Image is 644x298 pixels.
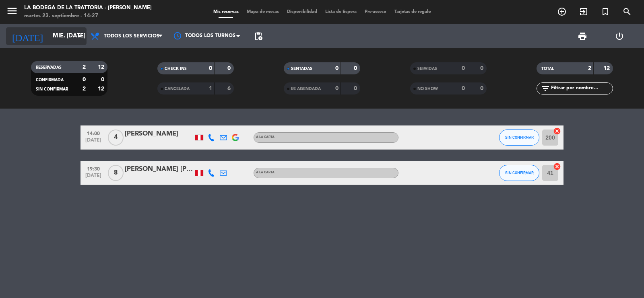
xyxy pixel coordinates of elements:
input: Filtrar por nombre... [550,84,613,93]
strong: 0 [209,66,212,71]
i: filter_list [541,84,550,93]
i: exit_to_app [579,7,588,16]
strong: 0 [335,66,339,71]
span: CONFIRMADA [36,78,64,82]
i: cancel [553,127,561,135]
span: SENTADAS [291,67,312,71]
span: NO SHOW [417,87,438,91]
i: power_settings_new [615,31,624,41]
strong: 0 [335,86,339,91]
span: Disponibilidad [283,10,321,14]
strong: 0 [83,77,86,82]
span: Todos los servicios [104,33,159,39]
span: print [578,31,587,41]
span: Mis reservas [209,10,243,14]
button: SIN CONFIRMAR [499,129,539,146]
strong: 12 [603,66,611,71]
div: LOG OUT [601,24,638,48]
i: search [622,7,632,16]
button: SIN CONFIRMAR [499,165,539,181]
strong: 2 [588,66,591,71]
img: google-logo.png [232,134,239,141]
strong: 0 [462,66,465,71]
span: A la carta [256,136,275,139]
span: Mapa de mesas [243,10,283,14]
span: RE AGENDADA [291,87,321,91]
strong: 1 [209,86,212,91]
span: Lista de Espera [321,10,361,14]
strong: 12 [98,64,106,70]
strong: 2 [83,64,86,70]
span: CANCELADA [165,87,190,91]
strong: 0 [480,66,485,71]
div: La Bodega de la Trattoria - [PERSON_NAME] [24,4,152,12]
i: cancel [553,162,561,171]
span: SIN CONFIRMAR [36,87,68,91]
strong: 0 [354,66,359,71]
span: [DATE] [83,138,103,147]
strong: 0 [462,86,465,91]
span: 14:00 [83,128,103,138]
span: 4 [108,129,124,146]
strong: 0 [480,86,485,91]
span: TOTAL [541,67,554,71]
strong: 12 [98,86,106,92]
span: SERVIDAS [417,67,437,71]
span: Pre-acceso [361,10,390,14]
strong: 0 [354,86,359,91]
span: CHECK INS [165,67,187,71]
strong: 0 [101,77,106,82]
strong: 6 [227,86,232,91]
div: martes 23. septiembre - 14:27 [24,12,152,20]
i: arrow_drop_down [75,31,85,41]
span: SIN CONFIRMAR [505,171,534,175]
span: Tarjetas de regalo [390,10,435,14]
span: pending_actions [254,31,263,41]
i: menu [6,5,18,17]
i: turned_in_not [601,7,610,16]
span: [DATE] [83,173,103,182]
strong: 2 [83,86,86,92]
div: [PERSON_NAME] [PERSON_NAME] [125,164,193,175]
i: add_circle_outline [557,7,567,16]
span: A la carta [256,171,275,174]
strong: 0 [227,66,232,71]
button: menu [6,5,18,20]
i: [DATE] [6,27,49,45]
span: 8 [108,165,124,181]
span: 19:30 [83,164,103,173]
div: [PERSON_NAME] [125,129,193,139]
span: RESERVADAS [36,66,62,70]
span: SIN CONFIRMAR [505,135,534,140]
